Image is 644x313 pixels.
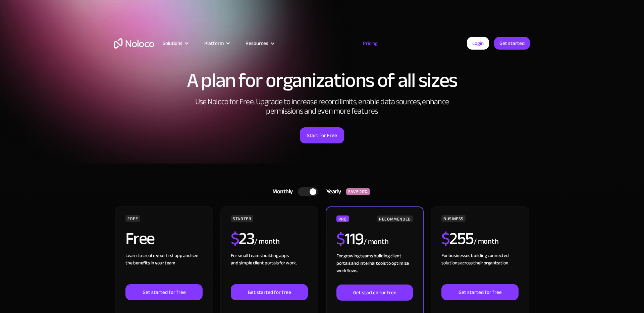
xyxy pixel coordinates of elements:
[264,187,298,197] div: Monthly
[237,39,282,48] div: Resources
[336,285,413,301] a: Get started for free
[441,252,519,284] div: For businesses building connected solutions across their organization. ‍
[377,215,413,222] div: RECOMMENDED
[154,39,196,48] div: Solutions
[336,223,345,255] span: $
[474,236,499,247] div: / month
[494,37,530,50] a: Get started
[231,230,255,247] h2: 23
[196,39,237,48] div: Platform
[336,252,413,285] div: For growing teams building client portals and internal tools to optimize workflows.
[231,215,253,222] div: STARTER
[125,284,203,300] a: Get started for free
[231,252,308,284] div: For small teams building apps and simple client portals for work. ‍
[355,39,386,48] a: Pricing
[246,39,268,48] div: Resources
[441,223,450,254] span: $
[188,97,456,116] h2: Use Noloco for Free. Upgrade to increase record limits, enable data sources, enhance permissions ...
[364,237,389,247] div: / month
[346,188,370,195] div: SAVE 20%
[163,39,182,48] div: Solutions
[125,252,203,284] div: Learn to create your first app and see the benefits in your team ‍
[336,215,349,222] div: PRO
[125,215,140,222] div: FREE
[254,236,279,247] div: / month
[467,37,489,50] a: Login
[114,38,154,49] a: home
[300,127,344,143] a: Start for Free
[441,230,474,247] h2: 255
[231,223,239,254] span: $
[441,284,519,300] a: Get started for free
[231,284,308,300] a: Get started for free
[441,215,466,222] div: BUSINESS
[318,187,346,197] div: Yearly
[204,39,224,48] div: Platform
[336,231,364,247] h2: 119
[125,230,155,247] h2: Free
[114,70,530,90] h1: A plan for organizations of all sizes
